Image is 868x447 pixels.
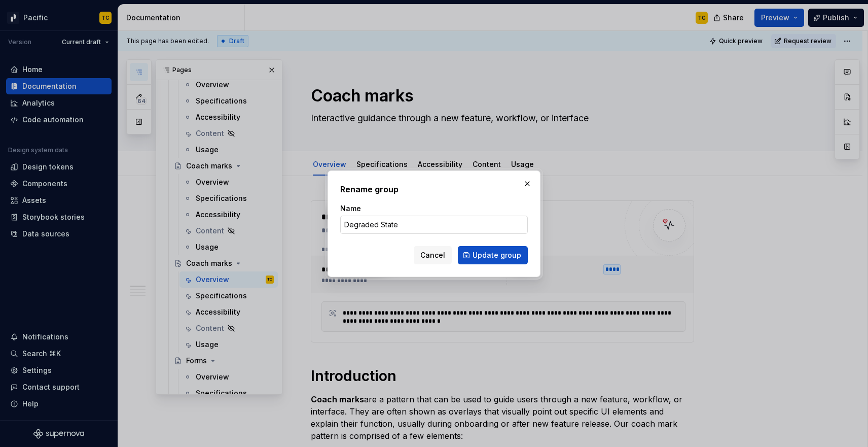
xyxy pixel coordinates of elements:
span: Update group [473,250,521,260]
span: Cancel [420,250,445,260]
button: Update group [458,246,528,264]
h2: Rename group [340,183,528,195]
label: Name [340,203,361,214]
button: Cancel [414,246,452,264]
